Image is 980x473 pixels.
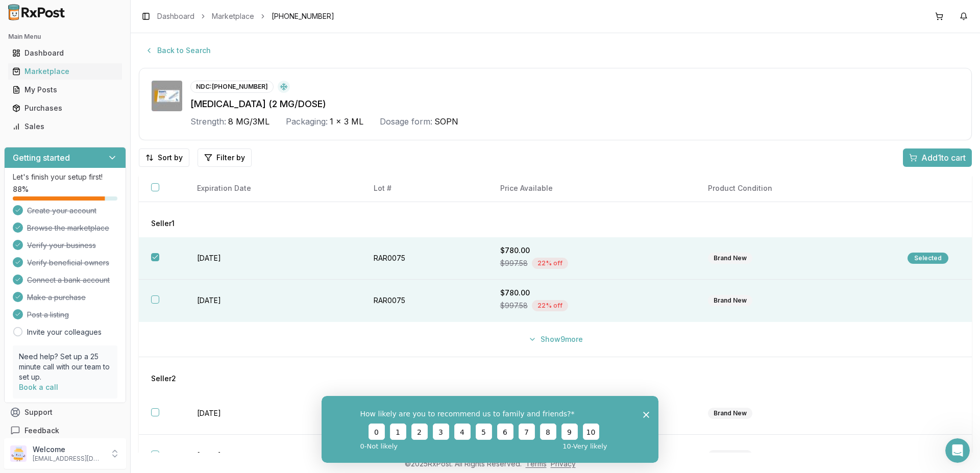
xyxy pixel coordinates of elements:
a: My Posts [8,81,122,99]
div: 22 % off [532,300,568,311]
span: Connect a bank account [27,275,110,285]
a: Privacy [551,459,576,468]
span: Filter by [216,153,245,163]
td: RAR0075 [361,280,487,322]
th: Lot # [361,175,487,202]
span: Add 1 to cart [921,152,966,164]
div: Dosage form: [380,115,432,128]
span: $997.58 [500,301,528,311]
div: $780.00 [500,245,683,256]
div: Packaging: [286,115,328,128]
span: Browse the marketplace [27,223,109,233]
span: 1 x 3 ML [330,115,363,128]
img: User avatar [10,445,27,462]
button: Purchases [4,100,126,116]
div: $780.00 [500,288,683,298]
button: Marketplace [4,63,126,80]
a: Book a call [19,383,58,391]
button: My Posts [4,82,126,98]
span: Verify your business [27,240,96,251]
h2: Main Menu [8,33,122,41]
div: Strength: [190,115,226,128]
span: Sort by [158,153,183,163]
a: Terms [526,459,547,468]
td: RAR0075 [361,237,487,280]
img: Ozempic (2 MG/DOSE) 8 MG/3ML SOPN [152,81,182,111]
button: Show9more [522,330,589,348]
div: NDC: [PHONE_NUMBER] [190,81,274,93]
span: Feedback [24,426,59,436]
td: PAR0039 [361,392,487,435]
div: 22 % off [532,258,568,269]
nav: breadcrumb [157,11,334,21]
span: [PHONE_NUMBER] [272,11,334,21]
span: Verify beneficial owners [27,258,109,268]
button: Sort by [139,148,189,167]
a: Marketplace [212,11,254,21]
div: Brand New [708,408,752,419]
button: Back to Search [139,41,217,60]
p: Need help? Set up a 25 minute call with our team to set up. [19,352,111,382]
span: Seller 1 [151,218,175,229]
th: Product Condition [696,175,895,202]
p: Welcome [33,444,104,455]
span: Seller 2 [151,374,176,384]
div: Purchases [12,103,118,113]
button: Dashboard [4,45,126,61]
span: 88 % [13,184,29,194]
span: Make a purchase [27,292,86,303]
div: Brand New [708,253,752,264]
a: Dashboard [157,11,194,21]
a: Dashboard [8,44,122,62]
span: $997.58 [500,258,528,268]
h3: Getting started [13,152,70,164]
div: Brand New [708,450,752,461]
img: RxPost Logo [4,4,69,20]
div: Sales [12,121,118,132]
button: Support [4,403,126,421]
td: [DATE] [185,237,361,280]
td: [DATE] [185,392,361,435]
span: SOPN [434,115,458,128]
td: [DATE] [185,280,361,322]
a: Marketplace [8,62,122,81]
iframe: Intercom live chat [945,438,970,463]
span: 8 MG/3ML [228,115,269,128]
button: Filter by [198,148,252,167]
p: Let's finish your setup first! [13,172,117,182]
div: Dashboard [12,48,118,58]
a: Sales [8,117,122,136]
button: Feedback [4,421,126,440]
button: Sales [4,118,126,135]
span: Post a listing [27,310,69,320]
iframe: Survey from RxPost [322,396,658,463]
div: Brand New [708,295,752,306]
div: [MEDICAL_DATA] (2 MG/DOSE) [190,97,959,111]
p: [EMAIL_ADDRESS][DOMAIN_NAME] [33,455,104,463]
div: My Posts [12,85,118,95]
a: Invite your colleagues [27,327,102,337]
a: Purchases [8,99,122,117]
div: Selected [908,253,948,264]
div: Marketplace [12,66,118,77]
th: Expiration Date [185,175,361,202]
button: Add1to cart [903,148,972,167]
th: Price Available [488,175,696,202]
span: Create your account [27,206,96,216]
